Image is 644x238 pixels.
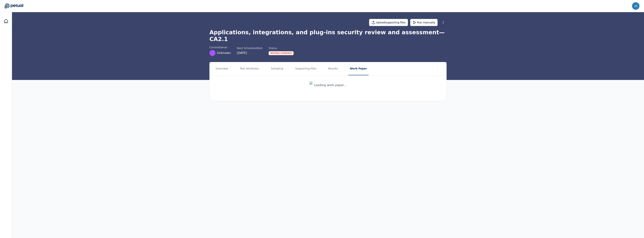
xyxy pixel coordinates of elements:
[209,29,447,43] h1: Applications, integrations, and plug-ins security review and assessment — CA2.1
[214,62,229,75] button: Overview
[348,62,368,75] button: Work Paper
[310,81,313,89] img: Logo
[238,62,260,75] button: Test Attributes
[440,19,447,26] button: More Options
[327,62,339,75] button: Results
[237,51,263,55] div: [DATE]
[310,81,346,89] div: Loading work paper...
[2,17,11,26] a: Dashboard
[217,51,231,55] span: Unknown
[369,19,408,26] button: Uploadsupporting files
[269,46,294,50] div: Status
[269,62,285,75] button: Sampling
[269,51,294,55] div: Missing Evidence
[210,62,446,75] nav: Tabs
[410,19,438,26] button: Run manually
[209,46,231,49] div: control Owner
[237,46,263,50] div: Next Scheduled test
[294,62,318,75] button: Supporting Files
[632,2,639,10] img: jaysen.wibowo@workday.com
[5,3,23,9] a: Go to Dashboard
